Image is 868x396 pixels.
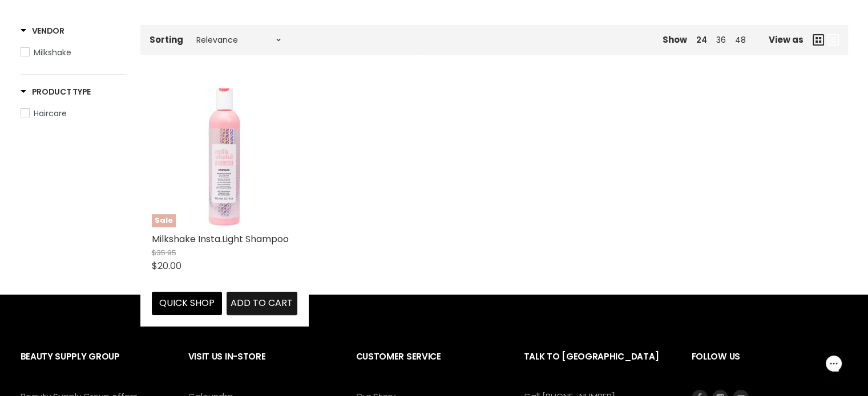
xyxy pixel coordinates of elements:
a: 36 [716,34,726,46]
span: Show [663,34,687,46]
iframe: Gorgias live chat messenger [811,342,857,385]
span: $20.00 [152,259,181,272]
a: Milkshake Insta.Light ShampooSale [152,82,297,227]
a: Milkshake Insta.Light Shampoo [152,232,289,246]
h2: Customer Service [356,342,501,390]
a: Milkshake [21,46,126,59]
h3: Vendor [21,25,64,36]
img: Milkshake Insta.Light Shampoo [152,82,297,227]
h2: Visit Us In-Store [188,342,333,390]
span: Haircare [34,108,67,119]
h2: Talk to [GEOGRAPHIC_DATA] [524,342,669,390]
span: Sale [152,214,176,227]
span: View as [769,35,804,44]
h3: Product Type [21,86,91,97]
label: Sorting [150,35,183,44]
span: $35.95 [152,247,176,258]
button: Add to cart [227,292,297,315]
a: 24 [696,34,707,46]
a: Haircare [21,107,126,120]
a: 48 [735,34,746,46]
h2: Beauty Supply Group [21,342,165,390]
span: Add to cart [231,296,293,309]
button: Quick shop [152,292,223,315]
h2: Follow us [692,342,848,390]
span: Milkshake [34,47,71,58]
